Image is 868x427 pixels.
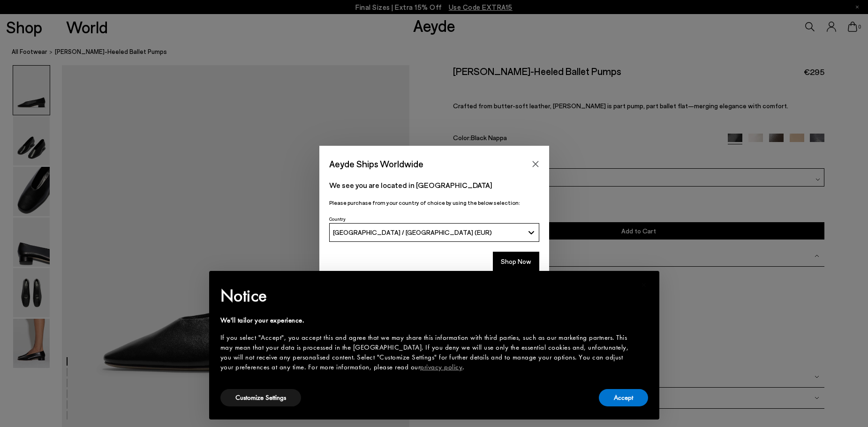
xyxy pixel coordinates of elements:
span: Country [329,216,346,222]
button: Close [528,157,543,171]
span: Aeyde Ships Worldwide [329,156,423,172]
p: We see you are located in [GEOGRAPHIC_DATA] [329,180,539,191]
button: Customize Settings [220,389,301,406]
button: Close this notice [633,274,656,296]
button: Accept [599,389,648,406]
span: × [641,277,647,292]
p: Please purchase from your country of choice by using the below selection: [329,198,539,207]
a: privacy policy [420,362,462,372]
h2: Notice [220,284,633,308]
span: [GEOGRAPHIC_DATA] / [GEOGRAPHIC_DATA] (EUR) [333,228,492,236]
div: We'll tailor your experience. [220,315,633,325]
button: Shop Now [493,252,539,271]
div: If you select "Accept", you accept this and agree that we may share this information with third p... [220,333,633,372]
